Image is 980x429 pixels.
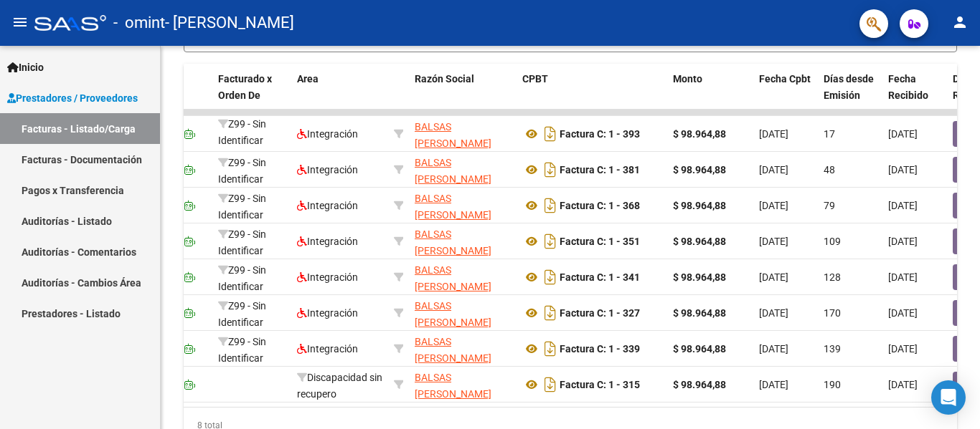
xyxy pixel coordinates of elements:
div: 27409028670 [415,262,511,292]
div: 27409028670 [415,119,511,149]
div: 27409028670 [415,191,511,221]
datatable-header-cell: Facturado x Orden De [212,64,291,127]
span: BALSAS [PERSON_NAME] [415,228,491,256]
span: [DATE] [888,128,918,140]
span: [DATE] [759,200,788,211]
span: Integración [297,128,358,140]
datatable-header-cell: Fecha Recibido [882,64,947,127]
span: BALSAS [PERSON_NAME] [415,157,491,185]
span: [DATE] [759,307,788,319]
div: Open Intercom Messenger [931,380,966,415]
span: Z99 - Sin Identificar [218,300,266,328]
i: Descargar documento [541,230,560,253]
span: BALSAS [PERSON_NAME] [415,264,491,292]
span: Integración [297,271,358,283]
span: Z99 - Sin Identificar [218,336,266,364]
span: Fecha Recibido [888,73,928,101]
i: Descargar documento [541,266,560,289]
span: BALSAS [PERSON_NAME] [415,336,491,364]
strong: Factura C: 1 - 339 [560,343,640,355]
span: [DATE] [759,164,788,175]
i: Descargar documento [541,302,560,324]
datatable-header-cell: Razón Social [409,64,517,127]
span: BALSAS [PERSON_NAME] [415,121,491,149]
span: 139 [824,343,841,355]
span: 48 [824,164,835,175]
i: Descargar documento [541,122,560,145]
i: Descargar documento [541,194,560,217]
span: Z99 - Sin Identificar [218,264,266,292]
i: Descargar documento [541,373,560,396]
strong: Factura C: 1 - 381 [560,164,640,175]
datatable-header-cell: CAE [155,64,212,127]
span: Integración [297,343,358,355]
span: Integración [297,200,358,211]
i: Descargar documento [541,158,560,181]
span: [DATE] [759,343,788,355]
span: - omint [113,7,165,39]
span: Inicio [7,59,44,75]
span: BALSAS [PERSON_NAME] [415,372,491,400]
span: 109 [824,236,841,247]
span: 128 [824,271,841,283]
span: [DATE] [888,343,918,355]
span: - [PERSON_NAME] [165,7,294,39]
div: 27409028670 [415,334,511,364]
datatable-header-cell: Area [291,64,388,127]
span: [DATE] [759,379,788,390]
strong: $ 98.964,88 [673,307,726,319]
span: Prestadores / Proveedores [7,90,138,106]
span: Integración [297,307,358,319]
span: Facturado x Orden De [218,73,272,101]
span: Integración [297,236,358,247]
span: Discapacidad sin recupero [297,372,382,400]
strong: $ 98.964,88 [673,128,726,140]
strong: Factura C: 1 - 327 [560,307,640,319]
span: [DATE] [759,236,788,247]
datatable-header-cell: Días desde Emisión [818,64,882,127]
div: 27409028670 [415,226,511,256]
span: CPBT [522,73,548,85]
i: Descargar documento [541,337,560,360]
div: 27409028670 [415,155,511,185]
span: Z99 - Sin Identificar [218,157,266,185]
span: [DATE] [888,271,918,283]
span: Integración [297,164,358,175]
span: Fecha Cpbt [759,73,811,85]
span: 170 [824,307,841,319]
span: Area [297,73,319,85]
strong: Factura C: 1 - 315 [560,379,640,390]
span: Z99 - Sin Identificar [218,118,266,146]
strong: Factura C: 1 - 341 [560,271,640,283]
strong: Factura C: 1 - 351 [560,236,640,247]
mat-icon: menu [11,14,29,31]
span: [DATE] [888,307,918,319]
span: 17 [824,128,835,140]
span: [DATE] [759,128,788,140]
span: Razón Social [415,73,474,85]
span: Monto [673,73,702,85]
span: Días desde Emisión [824,73,874,101]
span: 79 [824,200,835,211]
span: Z99 - Sin Identificar [218,228,266,256]
datatable-header-cell: CPBT [517,64,667,127]
div: 27409028670 [415,370,511,400]
strong: Factura C: 1 - 368 [560,200,640,211]
datatable-header-cell: Fecha Cpbt [753,64,818,127]
span: BALSAS [PERSON_NAME] [415,193,491,221]
strong: $ 98.964,88 [673,343,726,355]
mat-icon: person [951,14,969,31]
span: Z99 - Sin Identificar [218,193,266,221]
datatable-header-cell: Monto [667,64,753,127]
span: [DATE] [888,200,918,211]
strong: $ 98.964,88 [673,271,726,283]
strong: Factura C: 1 - 393 [560,128,640,140]
span: [DATE] [888,164,918,175]
span: [DATE] [759,271,788,283]
strong: $ 98.964,88 [673,379,726,390]
span: [DATE] [888,236,918,247]
div: 27409028670 [415,298,511,328]
span: [DATE] [888,379,918,390]
strong: $ 98.964,88 [673,200,726,211]
strong: $ 98.964,88 [673,164,726,175]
